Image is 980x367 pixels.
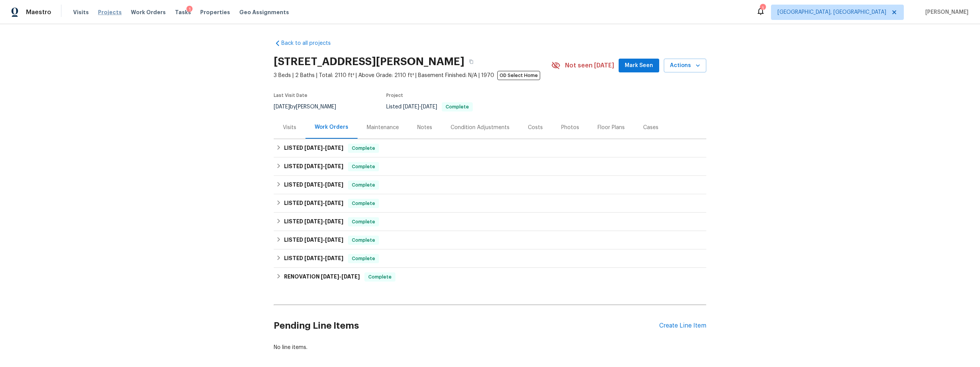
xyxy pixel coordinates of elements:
div: Notes [417,124,432,131]
span: Complete [349,236,378,244]
span: Maestro [26,8,51,16]
span: [DATE] [304,145,323,151]
span: Complete [349,163,378,170]
h6: LISTED [284,144,343,153]
div: Work Orders [315,123,348,131]
span: [GEOGRAPHIC_DATA], [GEOGRAPHIC_DATA] [777,8,886,16]
span: Work Orders [131,8,166,16]
span: - [304,164,343,169]
span: 3 Beds | 2 Baths | Total: 2110 ft² | Above Grade: 2110 ft² | Basement Finished: N/A | 1970 [274,72,551,79]
button: Actions [664,59,706,73]
div: LISTED [DATE]-[DATE]Complete [274,213,706,231]
h6: LISTED [284,162,343,171]
span: [DATE] [304,164,323,169]
span: [DATE] [304,219,323,224]
span: Geo Assignments [239,8,289,16]
div: LISTED [DATE]-[DATE]Complete [274,157,706,176]
span: Complete [349,144,378,152]
h2: [STREET_ADDRESS][PERSON_NAME] [274,58,464,66]
span: - [321,274,360,279]
h2: Pending Line Items [274,308,659,344]
button: Copy Address [464,55,478,69]
div: Photos [561,124,579,131]
span: Project [386,93,403,98]
span: Complete [349,181,378,189]
h6: RENOVATION [284,272,360,282]
span: - [304,219,343,224]
div: by [PERSON_NAME] [274,102,345,111]
span: [DATE] [325,200,343,206]
span: [DATE] [274,104,290,110]
div: LISTED [DATE]-[DATE]Complete [274,139,706,157]
div: 1 [186,6,193,13]
span: Actions [670,61,700,70]
h6: LISTED [284,236,343,245]
span: Not seen [DATE] [565,62,614,69]
span: Visits [73,8,89,16]
button: Mark Seen [619,59,659,73]
span: - [403,104,437,110]
span: [DATE] [403,104,419,110]
span: [DATE] [325,182,343,187]
span: - [304,237,343,242]
h6: LISTED [284,254,343,263]
span: [DATE] [325,237,343,242]
span: - [304,145,343,151]
span: [DATE] [325,219,343,224]
span: Projects [98,8,122,16]
span: OD Select Home [497,71,540,80]
h6: LISTED [284,199,343,208]
span: Complete [349,255,378,262]
div: Visits [283,124,296,131]
span: Complete [349,200,378,207]
h6: LISTED [284,217,343,226]
span: [DATE] [325,256,343,261]
span: [DATE] [304,200,323,206]
span: Mark Seen [625,61,653,70]
div: Costs [528,124,543,131]
span: [DATE] [304,182,323,187]
span: [DATE] [304,237,323,242]
div: Floor Plans [598,124,625,131]
span: Tasks [175,10,191,15]
span: Listed [386,104,473,110]
div: No line items. [274,344,706,351]
div: LISTED [DATE]-[DATE]Complete [274,231,706,249]
div: RENOVATION [DATE]-[DATE]Complete [274,268,706,286]
div: LISTED [DATE]-[DATE]Complete [274,176,706,194]
div: LISTED [DATE]-[DATE]Complete [274,194,706,213]
span: Complete [443,105,472,109]
h6: LISTED [284,180,343,190]
span: [DATE] [321,274,339,279]
span: - [304,256,343,261]
span: [DATE] [304,256,323,261]
div: Condition Adjustments [451,124,510,131]
span: Complete [365,273,395,281]
a: Back to all projects [274,39,347,47]
div: Create Line Item [659,322,706,329]
span: [PERSON_NAME] [922,8,969,16]
span: [DATE] [421,104,437,110]
div: Cases [643,124,658,131]
span: - [304,200,343,206]
span: [DATE] [325,145,343,151]
span: Properties [200,8,230,16]
span: Complete [349,218,378,226]
span: [DATE] [341,274,360,279]
div: Maintenance [367,124,399,131]
div: 1 [760,5,765,12]
span: [DATE] [325,164,343,169]
span: Last Visit Date [274,93,307,98]
div: LISTED [DATE]-[DATE]Complete [274,249,706,268]
span: - [304,182,343,187]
